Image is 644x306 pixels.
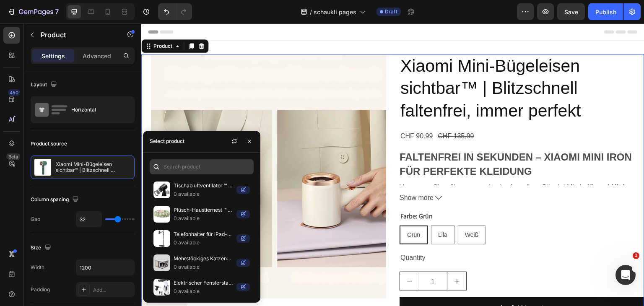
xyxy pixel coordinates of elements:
div: Add to cart [369,279,402,291]
div: Select product [150,137,184,145]
p: Telefonhalter für iPad-Ständer ™ |Flexibler Komfort für jedes Gerät [174,230,233,239]
button: 7 [3,3,62,20]
p: Settings [42,52,65,60]
legend: Farbe: Grün [258,187,292,199]
p: Advanced [83,52,111,60]
span: 1 [633,252,639,259]
div: Width [31,264,44,271]
iframe: Design area [141,23,644,306]
button: increment [306,249,325,267]
p: Vergessen Sie mühsames und zeitaufwendiges Bügeln! Mit der wird das Glätten Ihrer Kleidung so ein... [258,160,501,228]
p: 7 [55,7,59,17]
p: Mehrstöckiges Katzenhaus™ | Kuscheliges Mehrstöckiges Katzenparadies [174,254,233,263]
p: Elektrischer Fensterstaubsauger ™ | Strahlend saubere Fenster mühelos [174,279,233,287]
div: Add... [93,286,132,294]
span: schaukli pages [314,8,356,16]
p: 0 available [174,239,233,247]
span: Lila [297,208,306,215]
button: Publish [588,3,623,20]
div: Size [31,242,53,254]
input: Auto [76,212,101,227]
div: Gap [31,215,40,223]
div: 450 [8,89,20,96]
div: Horizontal [71,100,122,119]
p: Product [41,30,112,40]
img: product feature img [34,159,51,176]
img: collections [153,206,170,223]
span: Show more [258,169,292,181]
strong: FALTENFREI IN SEKUNDEN – XIAOMI MINI IRON FÜR PERFEKTE KLEIDUNG [258,128,491,154]
div: Beta [6,153,20,160]
div: Column spacing [31,194,80,205]
input: Search in Settings & Advanced [150,159,254,174]
div: CHF 90.99 [258,106,292,120]
div: CHF 135.99 [296,106,333,120]
button: Save [557,3,585,20]
button: decrement [259,249,278,267]
iframe: Intercom live chat [615,265,636,285]
img: collections [153,182,170,198]
div: Padding [31,286,50,293]
p: 0 available [174,263,233,271]
div: Publish [595,8,616,16]
div: Quantity [258,228,503,241]
button: Add to cart [258,274,503,296]
span: Save [564,8,578,16]
button: Show more [258,169,503,181]
p: Tischabluftventilator ™ | Frische Luft immer griffbereit [174,182,233,190]
div: Product [10,19,33,26]
input: Auto [76,260,134,275]
span: Grün [266,208,279,215]
span: Draft [385,8,397,16]
p: 0 available [174,287,233,296]
span: / [310,8,312,16]
p: Plüsch-Haustiernest ™ | Kuscheliges Wohlfühlbett für Tiere [174,206,233,214]
p: Xiaomi Mini-Bügeleisen sichtbar™ | Blitzschnell faltenfrei, immer perfekt [56,161,131,173]
div: Product source [31,140,67,148]
input: quantity [278,249,306,267]
h2: Xiaomi Mini-Bügeleisen sichtbar™ | Blitzschnell faltenfrei, immer perfekt [258,31,503,99]
p: 0 available [174,190,233,198]
p: 0 available [174,214,233,223]
span: Weiß [324,208,337,215]
img: collections [153,230,170,247]
img: collections [153,254,170,271]
img: collections [153,279,170,296]
div: Undo/Redo [158,3,192,20]
div: Layout [31,79,59,91]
